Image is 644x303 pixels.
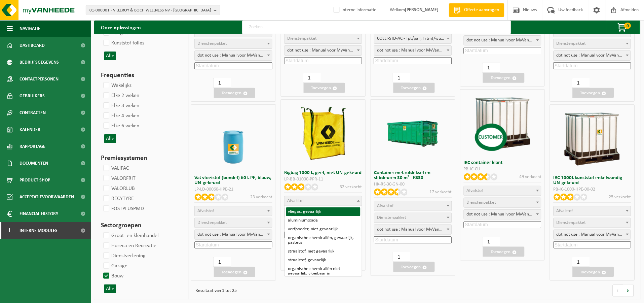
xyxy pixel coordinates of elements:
div: HK-RS-30-GN-00 [374,182,452,187]
label: Wekelijks [102,80,131,91]
span: Afvalstof [287,198,304,203]
span: Dienstenpakket [197,220,227,225]
button: Toevoegen [214,267,255,277]
div: PB-IC-1000-HPE-00-02 [554,187,631,192]
button: 01-000001 - VILLEROY & BOCH WELLNESS NV - [GEOGRAPHIC_DATA] [86,5,220,15]
h3: Sectorgroepen [101,221,179,231]
p: 32 verkocht [340,183,362,191]
div: LP-BB-01000-PPR-11 [284,177,362,182]
label: Interne informatie [332,5,377,15]
input: 1 [482,63,500,73]
button: 0 [606,21,640,34]
label: VALIPAC [102,163,129,173]
input: Startdatum [374,57,452,64]
h3: Vat vloeistof (bondel) 60 L PE, blauw, UN-gekeurd [194,175,272,186]
img: PB-IC-CU [474,95,531,152]
h3: IBC 1000L kunststof enkelwandig UN-gekeurd [554,175,631,186]
input: 1 [482,237,500,247]
span: Kalender [20,121,40,138]
span: dot not use : Manual voor MyVanheede [464,209,541,220]
span: dot not use : Manual voor MyVanheede [285,46,362,55]
input: 1 [213,78,231,88]
span: Dienstenpakket [197,41,227,46]
span: Afvalstof [197,208,214,213]
span: Documenten [20,155,48,172]
button: Toevoegen [304,83,345,93]
span: Dienstenpakket [377,215,407,220]
span: Afvalstof [197,29,214,34]
li: organische chemicaliën niet gevaarlijk, vloeibaar in kleinverpakking [286,265,361,283]
li: organische chemicaliën, gevaarlijk, pasteus [286,234,361,247]
span: dot not use : Manual voor MyVanheede [464,35,541,45]
label: Bouw [102,271,123,281]
label: Elke 4 weken [102,111,139,121]
span: Product Shop [20,172,50,189]
label: Groot- en kleinhandel [102,231,159,241]
label: Dienstverlening [102,251,146,261]
label: VALORLUB [102,183,135,194]
input: 1 [393,73,411,83]
img: LP-BB-01000-PPR-11 [295,105,352,162]
label: VALORFRIT [102,173,136,183]
img: HK-RS-30-GN-00 [384,119,442,148]
span: dot not use : Manual voor MyVanheede [374,225,452,235]
input: Startdatum [554,62,631,69]
span: COLLI-STD-AC - Tpt/pall; Trtmt/wu (SP-M-000026) [374,34,451,43]
span: Bedrijfsgegevens [20,54,59,71]
h3: Frequenties [101,70,179,80]
input: Startdatum [194,62,272,69]
label: RECYTYRE [102,194,134,204]
p: 49 verkocht [519,173,541,180]
h2: Onze oplossingen [94,21,148,34]
h3: Bigbag 1000 L, geel, niet UN-gekeurd [284,170,362,175]
input: Startdatum [464,221,541,228]
span: Acceptatievoorwaarden [20,189,74,205]
button: Alle [104,52,116,60]
div: LP-LD-00060-HPE-21 [194,187,272,192]
span: Offerte aanvragen [463,7,501,13]
input: 1 [572,78,590,88]
h3: Container met roldeksel en slibdeuren 30 m³ - RS30 [374,170,452,180]
span: I [7,222,13,239]
label: Elke 3 weken [102,101,139,111]
span: dot not use : Manual voor MyVanheede [464,36,541,45]
li: aluminiumoxide [286,216,361,225]
li: verfpoeder, niet-gevaarlijk [286,225,361,234]
span: Navigatie [20,20,40,37]
button: Toevoegen [393,83,435,93]
li: straalstof, gevaarlijk [286,256,361,265]
label: FOSTPLUSPMD [102,204,144,214]
input: 1 [393,252,411,262]
input: 1 [213,257,231,267]
span: Dashboard [20,37,45,54]
img: PB-IC-1000-HPE-00-02 [564,110,621,167]
button: Toevoegen [214,88,255,98]
li: straalstof, niet gevaarlijk [286,247,361,256]
h3: IBC container klant [464,160,541,165]
span: Dienstenpakket [557,41,586,46]
span: Contracten [20,104,46,121]
input: Startdatum [374,236,452,243]
span: dot not use : Manual voor MyVanheede [194,50,272,61]
button: Toevoegen [573,88,614,98]
span: Afvalstof [557,29,573,34]
button: Toevoegen [393,262,435,272]
input: 1 [572,257,590,267]
input: Zoeken [242,21,511,34]
a: Offerte aanvragen [449,3,504,17]
span: dot not use : Manual voor MyVanheede [195,51,272,60]
input: Startdatum [554,241,631,248]
span: Afvalstof [557,208,573,213]
span: Afvalstof [377,203,393,208]
span: Rapportage [20,138,45,155]
span: dot not use : Manual voor MyVanheede [554,230,631,240]
span: dot not use : Manual voor MyVanheede [374,225,451,234]
input: Startdatum [194,241,272,248]
span: Contactpersonen [20,71,59,88]
span: dot not use : Manual voor MyVanheede [195,230,272,239]
div: PB-IC-CU [464,167,541,172]
span: Dienstenpakket [287,36,317,41]
button: Alle [104,284,116,293]
span: dot not use : Manual voor MyVanheede [374,46,451,55]
span: Afvalstof [467,188,483,193]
